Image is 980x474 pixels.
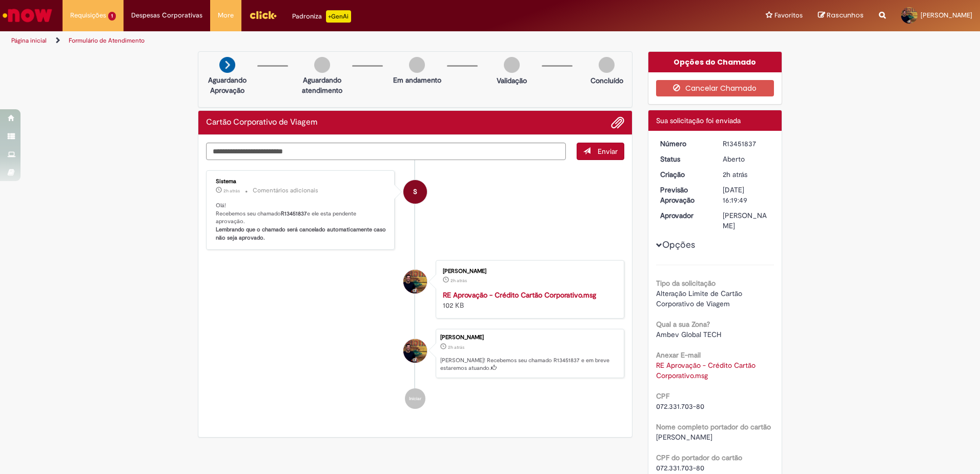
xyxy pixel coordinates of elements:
[656,453,742,462] b: CPF do portador do cartão
[577,143,624,160] button: Enviar
[393,75,441,85] p: Em andamento
[403,270,427,293] div: Liu Guoliang Melo De Mendonca
[206,118,317,127] h2: Cartão Corporativo de Viagem Histórico de tíquete
[403,339,427,363] div: Liu Guoliang Melo De Mendonca
[223,188,240,194] span: 2h atrás
[656,80,774,96] button: Cancelar Chamado
[656,116,741,125] span: Sua solicitação foi enviada
[656,463,704,472] span: 072.331.703-80
[611,116,624,129] button: Adicionar anexos
[448,344,464,350] time: 27/08/2025 11:19:49
[648,52,782,72] div: Opções do Chamado
[8,31,646,50] ul: Trilhas de página
[11,36,47,45] a: Página inicial
[774,10,803,21] span: Favoritos
[413,180,417,204] span: S
[131,10,202,21] span: Despesas Corporativas
[656,432,712,442] span: [PERSON_NAME]
[504,57,520,73] img: img-circle-grey.png
[598,147,618,156] span: Enviar
[216,202,386,242] p: Olá! Recebemos seu chamado e ele esta pendente aprovação.
[409,57,425,73] img: img-circle-grey.png
[723,210,770,231] div: [PERSON_NAME]
[652,210,716,221] dt: Aprovador
[723,185,770,205] div: [DATE] 16:19:49
[281,210,307,218] b: R13451837
[440,357,619,372] p: [PERSON_NAME]! Recebemos seu chamado R13451837 e em breve estaremos atuando.
[723,154,770,164] div: Aberto
[656,402,704,411] span: 072.331.703-80
[599,57,615,73] img: img-circle-grey.png
[216,226,387,242] b: Lembrando que o chamado será cancelado automaticamente caso não seja aprovado.
[69,36,145,45] a: Formulário de Atendimento
[723,169,770,180] div: 27/08/2025 11:19:49
[70,10,106,21] span: Requisições
[827,10,864,20] span: Rascunhos
[202,75,252,95] p: Aguardando Aprovação
[216,179,386,185] div: Sistema
[723,139,770,149] div: R13451837
[723,170,747,179] span: 2h atrás
[440,334,619,341] div: [PERSON_NAME]
[656,361,758,380] a: Download de RE Aprovação - Crédito Cartão Corporativo.msg
[656,422,771,431] b: Nome completo portador do cartão
[656,279,716,288] b: Tipo da solicitação
[297,75,347,95] p: Aguardando atendimento
[206,143,566,160] textarea: Digite sua mensagem aqui...
[249,7,277,23] img: click_logo_yellow_360x200.png
[292,10,351,23] div: Padroniza
[656,330,721,339] span: Ambev Global TECH
[1,5,54,26] img: ServiceNow
[590,75,623,86] p: Concluído
[921,11,972,19] span: [PERSON_NAME]
[652,154,716,164] dt: Status
[223,188,240,194] time: 27/08/2025 11:19:59
[497,75,527,86] p: Validação
[443,290,596,300] a: RE Aprovação - Crédito Cartão Corporativo.msg
[443,268,614,274] div: [PERSON_NAME]
[451,278,467,284] time: 27/08/2025 11:14:42
[253,186,318,195] small: Comentários adicionais
[656,391,669,401] b: CPF
[656,350,701,360] b: Anexar E-mail
[818,11,864,21] a: Rascunhos
[652,185,716,205] dt: Previsão Aprovação
[652,139,716,149] dt: Número
[448,344,464,350] span: 2h atrás
[656,320,710,329] b: Qual a sua Zona?
[656,289,744,308] span: Alteração Limite de Cartão Corporativo de Viagem
[723,170,747,179] time: 27/08/2025 11:19:49
[443,290,614,310] div: 102 KB
[206,329,624,378] li: Liu Guoliang Melo De Mendonca
[326,10,351,23] p: +GenAi
[451,278,467,284] span: 2h atrás
[218,10,234,21] span: More
[314,57,330,73] img: img-circle-grey.png
[403,180,427,204] div: System
[206,160,624,419] ul: Histórico de tíquete
[652,169,716,180] dt: Criação
[219,57,235,73] img: arrow-next.png
[108,12,116,21] span: 1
